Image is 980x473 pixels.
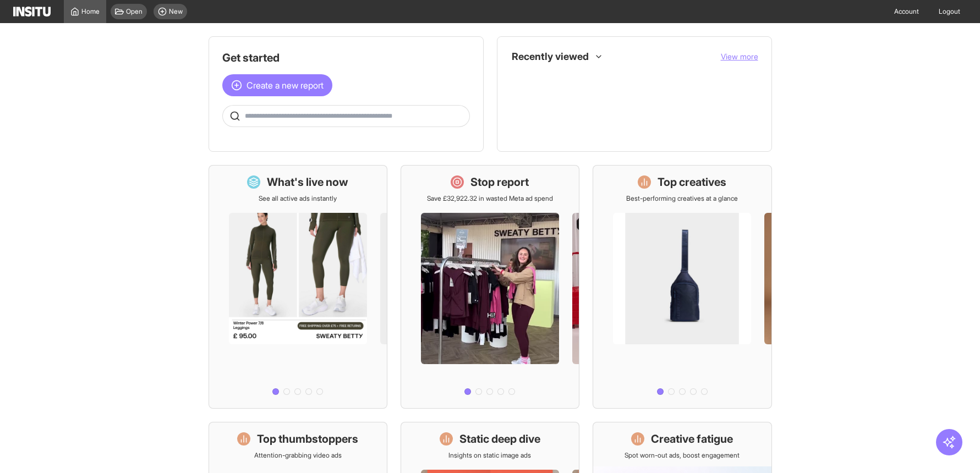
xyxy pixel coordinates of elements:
[459,431,540,447] h1: Static deep dive
[81,7,100,16] span: Home
[401,165,579,409] a: Stop reportSave £32,922.32 in wasted Meta ad spend
[209,165,387,409] a: What's live nowSee all active ads instantly
[721,51,758,62] button: View more
[259,194,337,203] p: See all active ads instantly
[247,79,324,92] span: Create a new report
[470,174,529,190] h1: Stop report
[448,451,531,460] p: Insights on static image ads
[222,74,332,96] button: Create a new report
[257,431,358,447] h1: Top thumbstoppers
[267,174,348,190] h1: What's live now
[13,7,51,16] img: Logo
[593,165,771,409] a: Top creativesBest-performing creatives at a glance
[658,174,726,190] h1: Top creatives
[254,451,342,460] p: Attention-grabbing video ads
[427,194,553,203] p: Save £32,922.32 in wasted Meta ad spend
[626,194,738,203] p: Best-performing creatives at a glance
[721,52,758,61] span: View more
[169,7,183,16] span: New
[126,7,143,16] span: Open
[222,50,470,65] h1: Get started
